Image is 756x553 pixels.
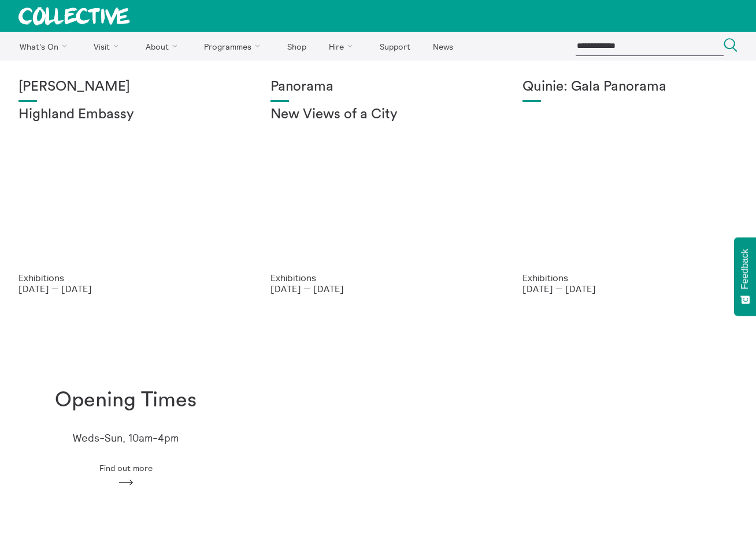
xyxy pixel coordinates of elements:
a: Collective Panorama June 2025 small file 8 Panorama New Views of a City Exhibitions [DATE] — [DATE] [252,61,504,312]
span: Find out more [99,464,153,473]
p: Exhibitions [522,272,738,283]
a: What's On [9,32,81,61]
h1: Opening Times [55,388,197,412]
a: News [423,32,463,61]
span: Feedback [740,249,750,289]
p: Exhibitions [18,272,234,283]
h1: Panorama [270,79,486,95]
a: Programmes [194,32,275,61]
h2: Highland Embassy [18,107,234,123]
a: Visit [84,32,134,61]
p: Weds-Sun, 10am-4pm [73,432,179,444]
h1: Quinie: Gala Panorama [522,79,738,95]
p: [DATE] — [DATE] [522,283,738,294]
p: Exhibitions [270,272,486,283]
a: Josie Vallely Quinie: Gala Panorama Exhibitions [DATE] — [DATE] [504,61,756,312]
a: About [135,32,192,61]
button: Feedback - Show survey [734,237,756,316]
h2: New Views of a City [270,107,486,123]
a: Support [369,32,420,61]
a: Shop [277,32,316,61]
h1: [PERSON_NAME] [18,79,234,95]
p: [DATE] — [DATE] [18,283,234,294]
p: [DATE] — [DATE] [270,283,486,294]
a: Hire [319,32,368,61]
